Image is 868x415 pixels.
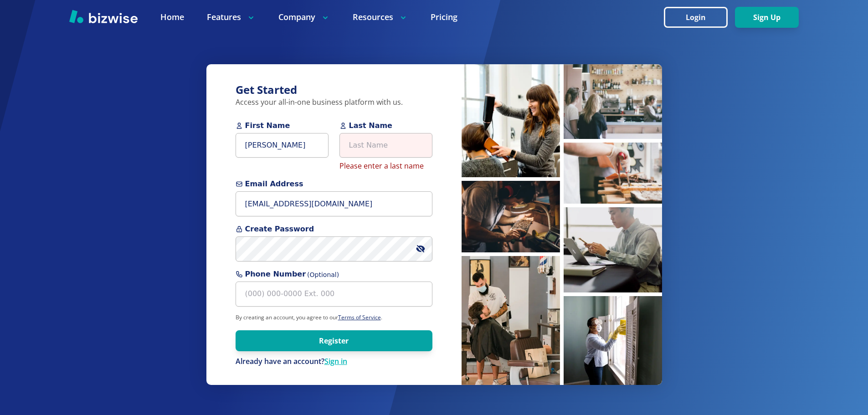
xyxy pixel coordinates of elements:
button: Login [664,7,728,28]
img: Man inspecting coffee beans [462,181,560,252]
input: Last Name [339,133,432,158]
img: Hairstylist blow drying hair [462,64,560,177]
img: Man working on laptop [564,207,662,292]
span: Phone Number [236,269,432,280]
div: Already have an account?Sign in [236,357,432,367]
img: Bizwise Logo [69,10,138,23]
a: Sign Up [735,13,799,22]
p: Already have an account? [236,357,432,367]
p: Company [278,11,330,23]
span: First Name [236,120,329,131]
a: Login [664,13,735,22]
p: Please enter a last name [339,161,432,171]
span: (Optional) [307,270,339,280]
button: Sign Up [735,7,799,28]
a: Terms of Service [338,313,381,321]
a: Home [160,11,184,23]
a: Pricing [431,11,457,23]
p: By creating an account, you agree to our . [236,314,432,321]
input: First Name [236,133,329,158]
img: Pastry chef making pastries [564,143,662,204]
a: Sign in [324,356,347,366]
span: Last Name [339,120,432,131]
input: (000) 000-0000 Ext. 000 [236,282,432,307]
img: Cleaner sanitizing windows [564,296,662,385]
h3: Get Started [236,82,432,97]
img: Barber cutting hair [462,256,560,385]
button: Register [236,330,432,351]
p: Access your all-in-one business platform with us. [236,97,432,108]
img: People waiting at coffee bar [564,64,662,139]
span: Email Address [236,179,432,190]
p: Features [207,11,256,23]
p: Resources [353,11,408,23]
span: Create Password [236,224,432,235]
input: you@example.com [236,191,432,216]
